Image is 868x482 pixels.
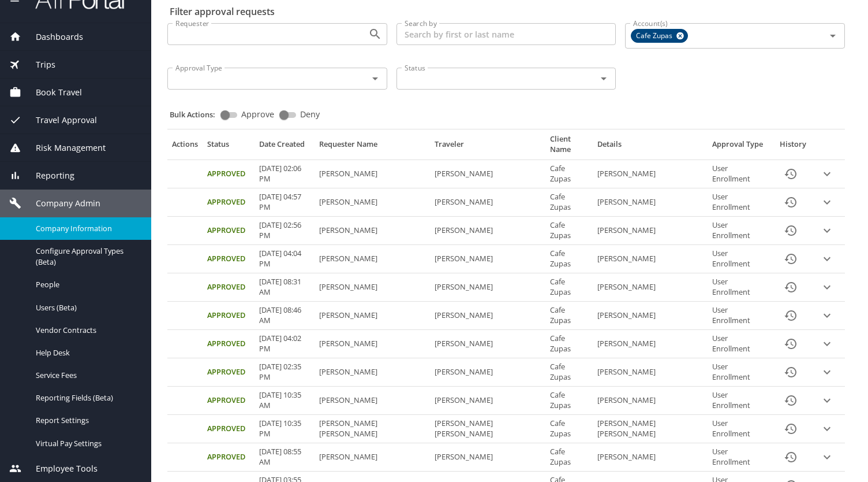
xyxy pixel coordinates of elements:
td: User Enrollment [708,273,772,302]
button: expand row [818,222,836,239]
td: User Enrollment [708,302,772,330]
td: [PERSON_NAME] [430,330,545,358]
td: [PERSON_NAME] [315,387,430,415]
td: Cafe Zupas [545,245,593,273]
td: [PERSON_NAME] [315,302,430,330]
td: User Enrollment [708,245,772,273]
td: Approved [203,330,255,358]
button: expand row [818,364,836,381]
td: [PERSON_NAME] [593,358,708,387]
td: User Enrollment [708,415,772,443]
td: [DATE] 08:55 AM [255,443,315,472]
td: [PERSON_NAME] [PERSON_NAME] [430,415,545,443]
th: Date Created [255,134,315,160]
span: Users (Beta) [36,302,137,313]
button: History [777,330,805,358]
td: Approved [203,160,255,188]
td: [PERSON_NAME] [315,245,430,273]
button: History [777,245,805,273]
span: Company Information [36,223,137,234]
td: Cafe Zupas [545,273,593,302]
td: [DATE] 02:35 PM [255,358,315,387]
button: History [777,273,805,301]
td: [DATE] 02:56 PM [255,217,315,245]
td: [PERSON_NAME] [315,443,430,472]
td: [DATE] 10:35 PM [255,415,315,443]
td: Cafe Zupas [545,302,593,330]
td: Cafe Zupas [545,160,593,188]
td: Cafe Zupas [545,443,593,472]
td: Cafe Zupas [545,387,593,415]
td: [PERSON_NAME] [315,330,430,358]
span: Service Fees [36,370,137,381]
button: Open [825,28,841,44]
span: Report Settings [36,415,137,426]
td: [DATE] 08:46 AM [255,302,315,330]
th: Actions [167,134,203,160]
span: Virtual Pay Settings [36,438,137,449]
span: Reporting Fields (Beta) [36,392,137,403]
button: History [777,160,805,188]
button: expand row [818,307,836,324]
td: [PERSON_NAME] [430,302,545,330]
td: [PERSON_NAME] [430,160,545,188]
button: expand row [818,420,836,437]
td: [PERSON_NAME] [430,245,545,273]
button: History [777,358,805,386]
button: expand row [818,448,836,466]
td: [PERSON_NAME] [430,273,545,302]
th: Requester Name [315,134,430,160]
button: expand row [818,250,836,268]
td: User Enrollment [708,160,772,188]
button: expand row [818,279,836,296]
td: User Enrollment [708,188,772,217]
td: [PERSON_NAME] [315,188,430,217]
td: Cafe Zupas [545,415,593,443]
td: [PERSON_NAME] [315,273,430,302]
td: [PERSON_NAME] [593,217,708,245]
td: [DATE] 10:35 AM [255,387,315,415]
td: [PERSON_NAME] [PERSON_NAME] [593,415,708,443]
th: Client Name [545,134,593,160]
button: History [777,443,805,471]
td: Cafe Zupas [545,217,593,245]
td: Cafe Zupas [545,358,593,387]
button: History [777,387,805,414]
button: Open [596,71,612,87]
td: [PERSON_NAME] [593,245,708,273]
td: Approved [203,415,255,443]
div: Cafe Zupas [631,29,688,43]
td: [DATE] 04:57 PM [255,188,315,217]
td: Approved [203,302,255,330]
td: Approved [203,358,255,387]
td: [PERSON_NAME] [315,358,430,387]
span: Risk Management [21,142,106,154]
button: History [777,415,805,443]
span: Help Desk [36,347,137,358]
button: expand row [818,165,836,183]
h2: Filter approval requests [170,2,275,21]
td: [PERSON_NAME] [593,160,708,188]
span: People [36,279,137,290]
th: Approval Type [708,134,772,160]
td: User Enrollment [708,358,772,387]
td: [PERSON_NAME] [593,387,708,415]
span: Cafe Zupas [631,30,679,42]
td: [PERSON_NAME] [430,443,545,472]
td: [PERSON_NAME] [593,188,708,217]
td: [PERSON_NAME] [430,188,545,217]
td: [PERSON_NAME] [315,217,430,245]
td: User Enrollment [708,330,772,358]
p: Bulk Actions: [170,109,225,120]
td: [DATE] 04:02 PM [255,330,315,358]
td: [PERSON_NAME] [593,330,708,358]
span: Employee Tools [21,462,98,475]
td: Approved [203,443,255,472]
td: Approved [203,273,255,302]
td: [PERSON_NAME] [593,302,708,330]
th: Traveler [430,134,545,160]
th: Status [203,134,255,160]
button: History [777,217,805,244]
td: User Enrollment [708,387,772,415]
td: [PERSON_NAME] [593,273,708,302]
